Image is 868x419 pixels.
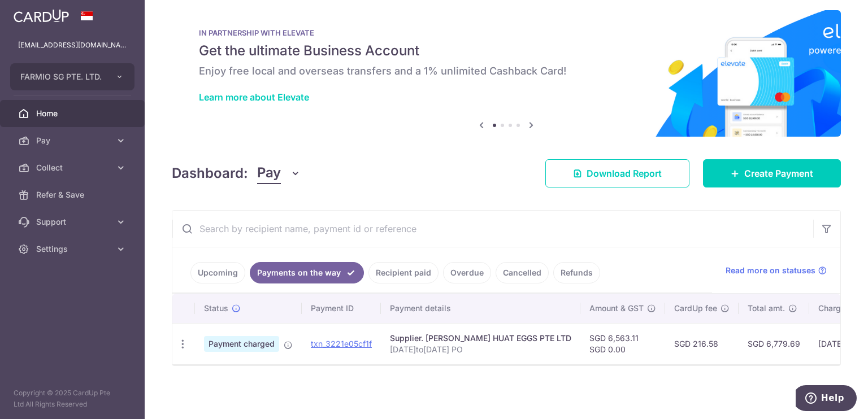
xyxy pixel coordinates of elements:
p: [DATE]to[DATE] PO [390,344,571,355]
span: Create Payment [744,167,813,180]
a: Refunds [553,262,600,283]
th: Payment details [381,294,580,323]
h6: Enjoy free local and overseas transfers and a 1% unlimited Cashback Card! [199,64,814,78]
img: CardUp [14,9,69,23]
span: Charge date [818,303,865,314]
p: IN PARTNERSHIP WITH ELEVATE [199,28,814,37]
span: Settings [36,243,111,255]
span: Amount & GST [589,303,644,314]
span: Collect [36,162,111,173]
span: Status [204,303,228,314]
span: Total amt. [748,303,785,314]
p: [EMAIL_ADDRESS][DOMAIN_NAME] [18,40,127,51]
span: Download Report [587,167,662,180]
th: Payment ID [302,294,381,323]
a: Download Report [545,159,689,187]
td: SGD 6,563.11 SGD 0.00 [580,323,665,364]
a: Cancelled [496,262,549,283]
a: Read more on statuses [726,265,827,276]
img: Renovation banner [172,10,841,137]
span: Home [36,108,111,119]
span: Support [36,216,111,228]
button: FARMIO SG PTE. LTD. [10,63,134,90]
a: Upcoming [190,262,245,283]
span: CardUp fee [674,303,717,314]
a: Payments on the way [250,262,364,283]
a: txn_3221e05cf1f [311,339,372,348]
a: Create Payment [703,159,841,187]
span: FARMIO SG PTE. LTD. [20,71,104,82]
td: SGD 216.58 [665,323,739,364]
a: Recipient paid [368,262,439,283]
h4: Dashboard: [172,163,248,184]
h5: Get the ultimate Business Account [199,42,814,60]
span: Refer & Save [36,189,111,200]
span: Payment charged [204,336,279,352]
span: Pay [257,163,281,184]
div: Supplier. [PERSON_NAME] HUAT EGGS PTE LTD [390,333,571,344]
iframe: Opens a widget where you can find more information [796,385,857,413]
span: Read more on statuses [726,265,815,276]
button: Pay [257,163,301,184]
td: SGD 6,779.69 [739,323,809,364]
input: Search by recipient name, payment id or reference [172,211,813,247]
span: Pay [36,135,111,146]
a: Learn more about Elevate [199,91,309,103]
a: Overdue [443,262,491,283]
